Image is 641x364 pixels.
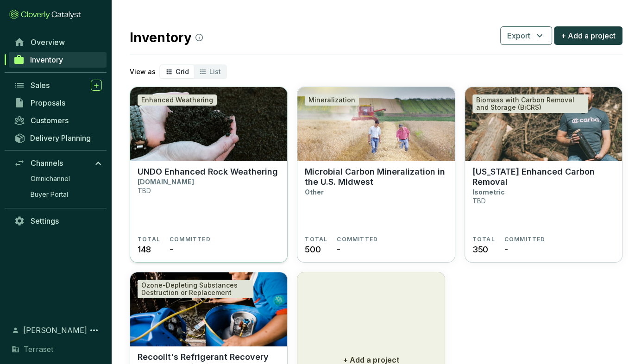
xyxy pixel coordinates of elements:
p: Microbial Carbon Mineralization in the U.S. Midwest [305,167,447,187]
span: Inventory [30,55,63,64]
p: UNDO Enhanced Rock Weathering [138,167,278,177]
button: Export [500,26,552,45]
span: COMMITTED [170,236,211,243]
img: UNDO Enhanced Rock Weathering [130,87,287,161]
div: Ozone-Depleting Substances Destruction or Replacement [138,280,253,298]
button: + Add a project [554,26,622,45]
span: Channels [31,158,63,168]
span: TOTAL [472,236,495,243]
span: Export [507,30,530,41]
img: Minnesota Enhanced Carbon Removal [465,87,622,161]
p: Other [305,188,324,196]
img: Microbial Carbon Mineralization in the U.S. Midwest [297,87,454,161]
a: UNDO Enhanced Rock WeatheringEnhanced WeatheringUNDO Enhanced Rock Weathering[DOMAIN_NAME]TBDTOTA... [130,87,288,263]
a: Overview [9,34,107,50]
a: Omnichannel [26,172,107,186]
a: Microbial Carbon Mineralization in the U.S. MidwestMineralizationMicrobial Carbon Mineralization ... [297,87,455,263]
a: Buyer Portal [26,188,107,201]
span: Buyer Portal [31,190,68,199]
span: - [504,243,508,256]
img: Recoolit's Refrigerant Recovery and Destruction in Indonesia [130,272,287,346]
span: List [209,68,221,75]
span: - [337,243,340,256]
span: Terraset [24,344,53,355]
span: Grid [176,68,189,75]
a: Sales [9,77,107,93]
span: Omnichannel [31,174,70,183]
a: Minnesota Enhanced Carbon RemovalBiomass with Carbon Removal and Storage (BiCRS)[US_STATE] Enhanc... [465,87,622,263]
p: Isometric [472,188,505,196]
span: Proposals [31,98,65,107]
p: View as [130,67,156,76]
p: [US_STATE] Enhanced Carbon Removal [472,167,615,187]
span: COMMITTED [337,236,378,243]
span: 148 [138,243,151,256]
span: Customers [31,116,69,125]
h2: Inventory [130,28,203,47]
a: Settings [9,213,107,229]
span: 350 [472,243,488,256]
div: Enhanced Weathering [138,94,217,106]
span: + Add a project [561,30,616,41]
a: Delivery Planning [9,130,107,145]
p: TBD [138,187,151,195]
div: Mineralization [305,94,359,106]
a: Inventory [9,52,107,68]
a: Channels [9,155,107,171]
span: 500 [305,243,320,256]
a: Customers [9,113,107,128]
span: - [170,243,173,256]
span: COMMITTED [504,236,546,243]
p: [DOMAIN_NAME] [138,178,194,186]
span: [PERSON_NAME] [23,325,87,336]
span: Sales [31,81,50,90]
a: Proposals [9,95,107,111]
span: Delivery Planning [30,133,91,143]
span: TOTAL [305,236,327,243]
span: TOTAL [138,236,160,243]
p: TBD [472,197,486,205]
div: segmented control [159,64,227,79]
span: Settings [31,216,59,226]
div: Biomass with Carbon Removal and Storage (BiCRS) [472,94,588,113]
span: Overview [31,38,65,47]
